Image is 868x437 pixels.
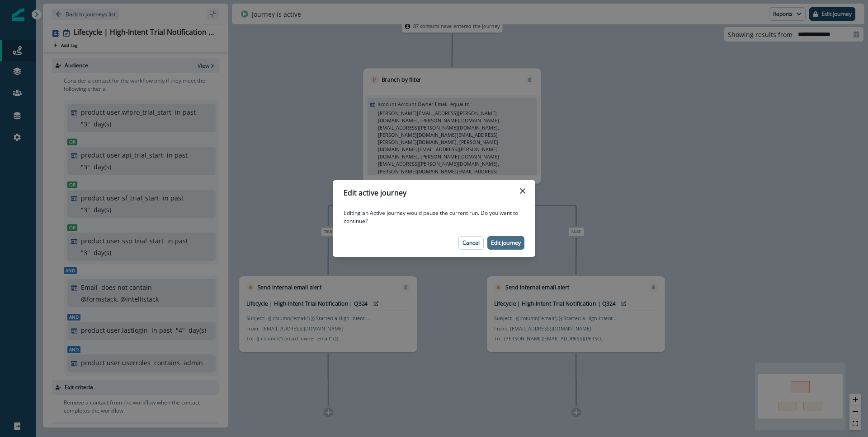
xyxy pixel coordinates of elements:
[487,236,524,250] button: Edit journey
[491,240,521,246] p: Edit journey
[515,184,530,198] button: Close
[344,209,524,225] p: Editing an Active journey would pause the current run. Do you want to continue?
[462,240,480,246] p: Cancel
[458,236,484,250] button: Cancel
[344,187,406,198] p: Edit active journey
